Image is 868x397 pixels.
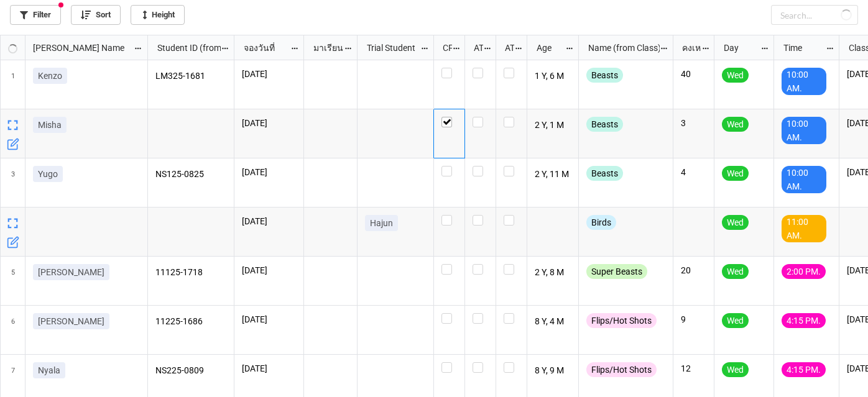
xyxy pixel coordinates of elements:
[306,41,344,55] div: มาเรียน
[236,41,290,55] div: จองวันที่
[150,41,221,55] div: Student ID (from [PERSON_NAME] Name)
[38,364,60,376] p: Nyala
[771,5,858,25] input: Search...
[466,41,484,55] div: ATT
[131,5,185,25] a: Height
[675,41,701,55] div: คงเหลือ (from Nick Name)
[1,35,148,60] div: grid
[11,257,15,305] span: 5
[38,315,104,327] p: [PERSON_NAME]
[435,41,453,55] div: CF
[529,41,566,55] div: Age
[38,168,58,180] p: Yugo
[359,41,420,55] div: Trial Student
[11,158,15,207] span: 3
[716,41,760,55] div: Day
[25,41,134,55] div: [PERSON_NAME] Name
[776,41,826,55] div: Time
[11,60,15,109] span: 1
[581,41,659,55] div: Name (from Class)
[497,41,515,55] div: ATK
[38,266,104,278] p: [PERSON_NAME]
[71,5,121,25] a: Sort
[38,119,62,131] p: Misha
[11,306,15,354] span: 6
[38,70,62,82] p: Kenzo
[10,5,61,25] a: Filter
